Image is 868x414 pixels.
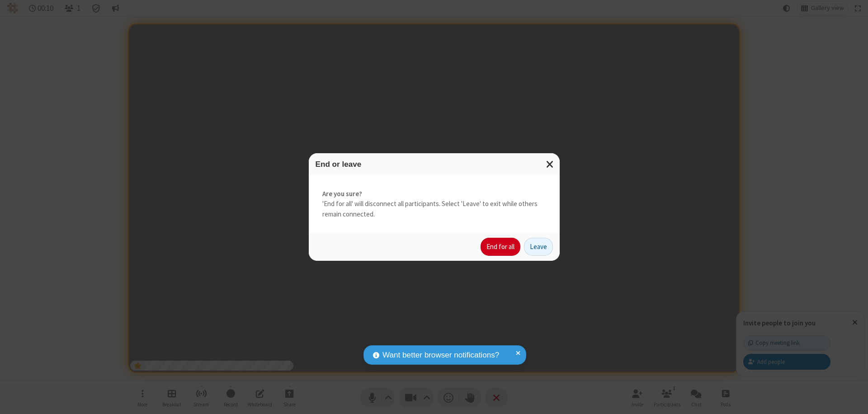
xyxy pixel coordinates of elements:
button: Close modal [541,153,560,175]
button: End for all [481,238,520,256]
div: 'End for all' will disconnect all participants. Select 'Leave' to exit while others remain connec... [309,175,560,233]
span: Want better browser notifications? [382,349,499,361]
h3: End or leave [316,160,553,169]
strong: Are you sure? [322,189,546,199]
button: Leave [524,238,553,256]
